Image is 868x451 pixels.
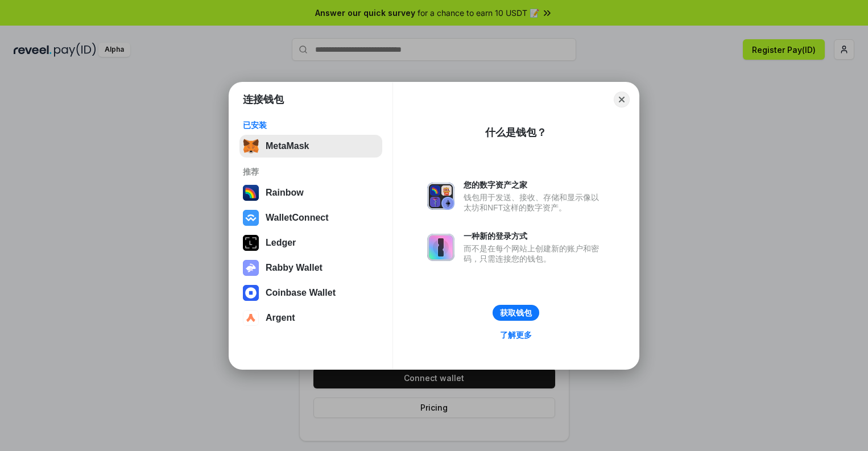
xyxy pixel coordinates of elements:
div: 您的数字资产之家 [464,180,605,190]
div: WalletConnect [266,213,329,223]
button: Ledger [239,231,382,254]
div: 了解更多 [500,330,532,340]
button: WalletConnect [239,206,382,229]
h1: 连接钱包 [243,93,284,106]
img: svg+xml,%3Csvg%20xmlns%3D%22http%3A%2F%2Fwww.w3.org%2F2000%2Fsvg%22%20fill%3D%22none%22%20viewBox... [243,260,259,276]
button: Rabby Wallet [239,256,382,279]
img: svg+xml,%3Csvg%20xmlns%3D%22http%3A%2F%2Fwww.w3.org%2F2000%2Fsvg%22%20width%3D%2228%22%20height%3... [243,235,259,251]
img: svg+xml,%3Csvg%20width%3D%2228%22%20height%3D%2228%22%20viewBox%3D%220%200%2028%2028%22%20fill%3D... [243,285,259,301]
div: 而不是在每个网站上创建新的账户和密码，只需连接您的钱包。 [464,243,605,264]
img: svg+xml,%3Csvg%20xmlns%3D%22http%3A%2F%2Fwww.w3.org%2F2000%2Fsvg%22%20fill%3D%22none%22%20viewBox... [427,234,454,261]
div: Rainbow [266,188,304,198]
div: 一种新的登录方式 [464,231,605,241]
a: 了解更多 [493,328,539,342]
div: Rabby Wallet [266,263,323,273]
div: 获取钱包 [500,308,532,318]
div: Coinbase Wallet [266,288,336,298]
img: svg+xml,%3Csvg%20width%3D%22120%22%20height%3D%22120%22%20viewBox%3D%220%200%20120%20120%22%20fil... [243,185,259,201]
button: MetaMask [239,135,382,158]
button: Close [614,92,630,107]
div: Ledger [266,238,296,248]
div: 已安装 [243,120,379,130]
div: 什么是钱包？ [485,126,547,139]
img: svg+xml,%3Csvg%20xmlns%3D%22http%3A%2F%2Fwww.w3.org%2F2000%2Fsvg%22%20fill%3D%22none%22%20viewBox... [427,183,454,210]
img: svg+xml,%3Csvg%20width%3D%2228%22%20height%3D%2228%22%20viewBox%3D%220%200%2028%2028%22%20fill%3D... [243,210,259,226]
div: 推荐 [243,167,379,177]
img: svg+xml,%3Csvg%20width%3D%2228%22%20height%3D%2228%22%20viewBox%3D%220%200%2028%2028%22%20fill%3D... [243,310,259,326]
div: Argent [266,313,295,323]
div: 钱包用于发送、接收、存储和显示像以太坊和NFT这样的数字资产。 [464,192,605,213]
button: 获取钱包 [493,305,539,321]
img: svg+xml,%3Csvg%20fill%3D%22none%22%20height%3D%2233%22%20viewBox%3D%220%200%2035%2033%22%20width%... [243,138,259,154]
button: Rainbow [239,181,382,204]
div: MetaMask [266,141,309,151]
button: Argent [239,307,382,329]
button: Coinbase Wallet [239,282,382,304]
